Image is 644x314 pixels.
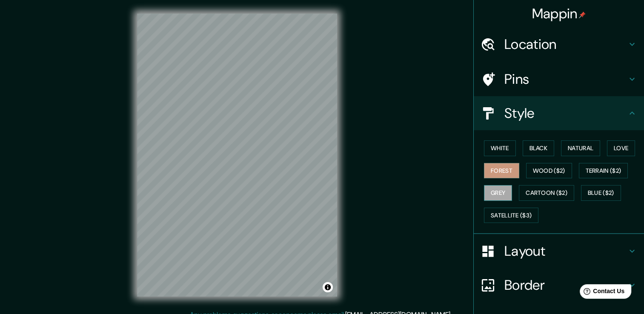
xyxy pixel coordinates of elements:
button: Black [523,140,555,156]
h4: Layout [504,243,627,260]
button: Love [607,140,635,156]
button: Cartoon ($2) [519,185,574,201]
div: Style [474,96,644,130]
h4: Style [504,105,627,122]
button: Toggle attribution [323,282,333,292]
button: Natural [561,140,600,156]
h4: Pins [504,71,627,88]
h4: Location [504,36,627,53]
button: Satellite ($3) [484,208,538,223]
button: White [484,140,516,156]
button: Blue ($2) [581,185,621,201]
div: Location [474,27,644,61]
div: Pins [474,62,644,96]
button: Forest [484,163,519,179]
div: Layout [474,234,644,268]
div: Border [474,268,644,302]
h4: Mappin [532,5,586,22]
iframe: Help widget launcher [568,281,635,305]
button: Wood ($2) [526,163,572,179]
canvas: Map [137,14,337,297]
button: Grey [484,185,512,201]
img: pin-icon.png [579,11,586,18]
button: Terrain ($2) [579,163,628,179]
h4: Border [504,277,627,294]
